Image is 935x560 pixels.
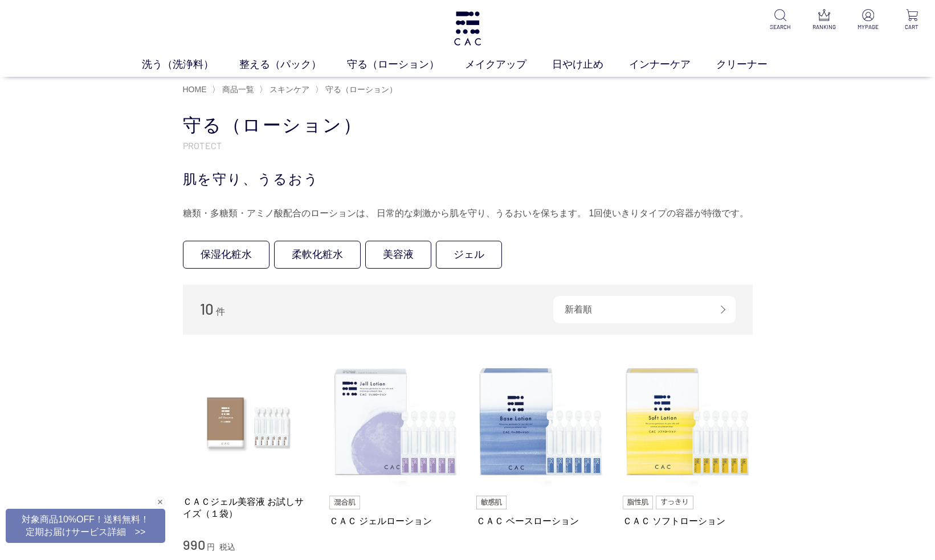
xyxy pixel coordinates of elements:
[183,113,753,138] h1: 守る（ローション）
[656,496,693,509] img: すっきり
[465,57,552,72] a: メイクアップ
[810,9,838,31] a: RANKING
[183,139,753,151] p: PROTECT
[347,57,465,72] a: 守る（ローション）
[267,85,309,94] a: スキンケア
[476,515,606,527] a: ＣＡＣ ベースローション
[216,307,225,316] span: 件
[623,357,753,487] img: ＣＡＣ ソフトローション
[329,357,459,487] img: ＣＡＣ ジェルローション
[810,23,838,31] p: RANKING
[854,9,882,31] a: MYPAGE
[329,496,360,509] img: 混合肌
[323,85,397,94] a: 守る（ローション）
[222,85,254,94] span: 商品一覧
[898,9,926,31] a: CART
[436,241,502,269] a: ジェル
[183,85,207,94] a: HOME
[476,496,507,509] img: 敏感肌
[854,23,882,31] p: MYPAGE
[325,85,397,94] span: 守る（ローション）
[219,542,235,551] span: 税込
[270,85,309,94] span: スキンケア
[274,241,361,269] a: 柔軟化粧水
[142,57,239,72] a: 洗う（洗浄料）
[552,57,629,72] a: 日やけ止め
[766,9,794,31] a: SEARCH
[315,84,400,95] li: 〉
[898,23,926,31] p: CART
[629,57,716,72] a: インナーケア
[476,357,606,487] img: ＣＡＣ ベースローション
[220,85,254,94] a: 商品一覧
[212,84,257,95] li: 〉
[183,536,205,553] span: 990
[329,515,459,527] a: ＣＡＣ ジェルローション
[623,515,753,527] a: ＣＡＣ ソフトローション
[183,169,753,190] div: 肌を守り、うるおう
[183,241,270,269] a: 保湿化粧水
[239,57,347,72] a: 整える（パック）
[766,23,794,31] p: SEARCH
[183,204,753,223] div: 糖類・多糖類・アミノ酸配合のローションは、 日常的な刺激から肌を守り、うるおいを保ちます。 1回使いきりタイプの容器が特徴です。
[716,57,793,72] a: クリーナー
[183,357,313,487] img: ＣＡＣジェル美容液 お試しサイズ（１袋）
[553,296,736,323] div: 新着順
[200,300,214,318] span: 10
[207,542,215,551] span: 円
[452,11,483,46] img: logo
[623,496,653,509] img: 脂性肌
[365,241,431,269] a: 美容液
[259,84,312,95] li: 〉
[183,496,313,520] a: ＣＡＣジェル美容液 お試しサイズ（１袋）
